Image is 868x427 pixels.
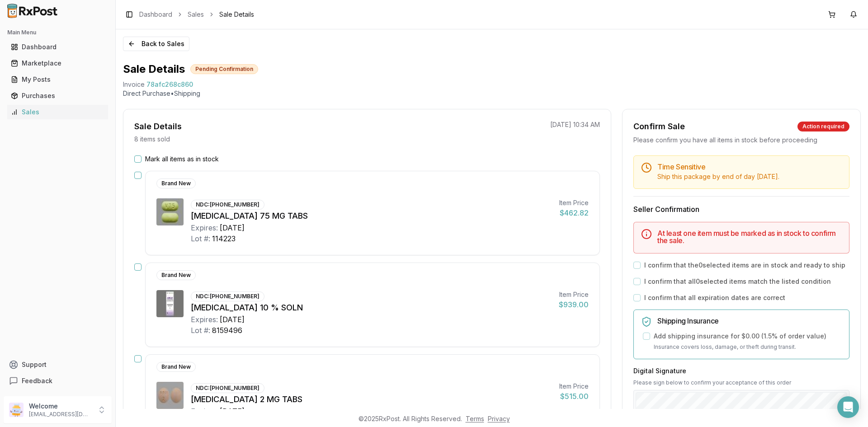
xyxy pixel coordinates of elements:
[633,204,849,215] h3: Seller Confirmation
[191,233,210,244] div: Lot #:
[156,270,196,280] div: Brand New
[11,75,104,84] div: My Posts
[146,80,193,89] span: 78afc268c860
[4,357,112,373] button: Support
[191,210,552,222] div: [MEDICAL_DATA] 75 MG TABS
[11,91,104,100] div: Purchases
[633,136,849,145] div: Please confirm you have all items in stock before proceeding
[644,293,785,302] label: I confirm that all expiration dates are correct
[644,261,845,270] label: I confirm that the 0 selected items are in stock and ready to ship
[837,396,859,418] div: Open Intercom Messenger
[191,222,218,233] div: Expires:
[657,317,842,324] h5: Shipping Insurance
[559,382,589,391] div: Item Price
[191,406,218,417] div: Expires:
[156,290,184,317] img: Jublia 10 % SOLN
[191,291,264,301] div: NDC: [PHONE_NUMBER]
[139,10,172,19] a: Dashboard
[7,55,108,71] a: Marketplace
[123,62,185,76] h1: Sale Details
[191,314,218,325] div: Expires:
[156,362,196,372] div: Brand New
[139,10,254,19] nav: breadcrumb
[134,135,170,144] p: 8 items sold
[123,89,861,98] p: Direct Purchase • Shipping
[220,406,245,417] div: [DATE]
[797,122,849,131] div: Action required
[22,376,52,385] span: Feedback
[559,299,589,310] div: $939.00
[123,37,189,51] button: Back to Sales
[7,71,108,88] a: My Posts
[7,88,108,104] a: Purchases
[156,198,184,225] img: Gemtesa 75 MG TABS
[191,200,264,210] div: NDC: [PHONE_NUMBER]
[134,120,182,133] div: Sale Details
[191,325,210,336] div: Lot #:
[633,379,849,386] p: Please sign below to confirm your acceptance of this order
[123,80,145,89] div: Invoice
[550,120,600,129] p: [DATE] 10:34 AM
[191,393,552,406] div: [MEDICAL_DATA] 2 MG TABS
[4,89,112,103] button: Purchases
[188,10,204,19] a: Sales
[559,207,589,218] div: $462.82
[657,163,842,170] h5: Time Sensitive
[466,415,484,422] a: Terms
[145,155,219,164] label: Mark all items as in stock
[559,391,589,402] div: $515.00
[191,383,264,393] div: NDC: [PHONE_NUMBER]
[4,56,112,70] button: Marketplace
[7,39,108,55] a: Dashboard
[633,120,685,133] div: Confirm Sale
[633,366,849,375] h3: Digital Signature
[220,314,245,325] div: [DATE]
[4,40,112,54] button: Dashboard
[212,325,242,336] div: 8159496
[156,382,184,409] img: Motegrity 2 MG TABS
[4,4,61,18] img: RxPost Logo
[191,301,552,314] div: [MEDICAL_DATA] 10 % SOLN
[657,230,842,244] h5: At least one item must be marked as in stock to confirm the sale.
[7,104,108,120] a: Sales
[657,173,779,180] span: Ship this package by end of day [DATE] .
[156,178,196,188] div: Brand New
[219,10,254,19] span: Sale Details
[4,373,112,389] button: Feedback
[559,290,589,299] div: Item Price
[654,332,826,341] label: Add shipping insurance for $0.00 ( 1.5 % of order value)
[654,343,842,352] p: Insurance covers loss, damage, or theft during transit.
[644,277,831,286] label: I confirm that all 0 selected items match the listed condition
[4,105,112,119] button: Sales
[212,233,236,244] div: 114223
[29,402,92,411] p: Welcome
[11,108,104,117] div: Sales
[4,72,112,87] button: My Posts
[11,59,104,68] div: Marketplace
[11,42,104,52] div: Dashboard
[220,222,245,233] div: [DATE]
[488,415,510,422] a: Privacy
[29,411,92,418] p: [EMAIL_ADDRESS][DOMAIN_NAME]
[559,198,589,207] div: Item Price
[7,29,108,36] h2: Main Menu
[190,64,258,74] div: Pending Confirmation
[9,403,24,417] img: User avatar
